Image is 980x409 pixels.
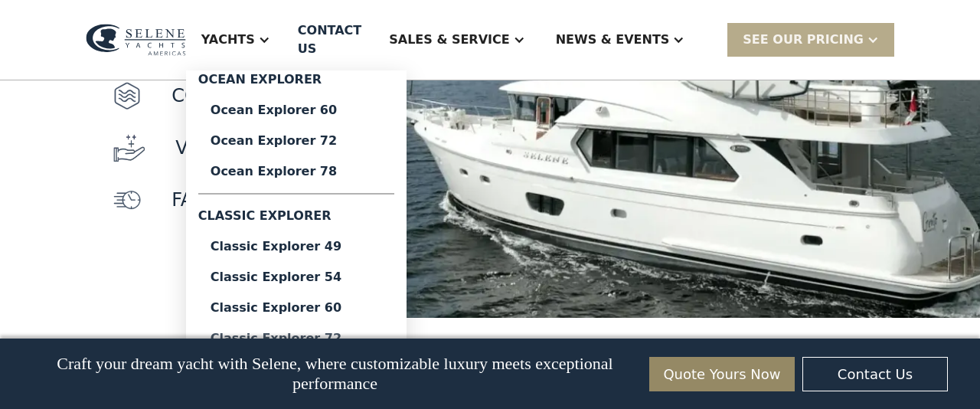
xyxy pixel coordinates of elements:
div: Yachts [201,31,255,49]
div: Ocean Explorer 72 [211,135,382,147]
div: Classic Explorer 72 [211,332,382,345]
div: News & EVENTS [541,9,701,70]
a: Ocean Explorer 78 [198,156,394,187]
div: Contact US [298,21,361,58]
div: News & EVENTS [556,31,670,49]
a: Classic Explorer 54 [198,262,394,293]
p: Craft your dream yacht with Selene, where customizable luxury meets exceptional performance [32,354,638,394]
div: Classic Explorer [198,201,394,231]
a: Ocean Explorer 72 [198,126,394,156]
a: Ocean Explorer 60 [198,95,394,126]
div: Classic Explorer 54 [211,271,382,283]
div: Classic Explorer 49 [211,240,382,253]
div: Ocean Explorer [198,70,394,95]
a: Classic Explorer 60 [198,293,394,323]
div: Ocean Explorer 78 [211,165,382,178]
div: Ocean Explorer 60 [211,104,382,116]
p: faster delivery [171,186,335,214]
div: Yachts [186,9,286,70]
p: Comfort [171,82,263,110]
div: Classic Explorer 60 [211,302,382,314]
a: Classic Explorer 72 [198,323,394,354]
a: Classic Explorer 49 [198,231,394,262]
div: SEE Our Pricing [743,31,864,49]
a: Contact Us [802,357,948,391]
div: SEE Our Pricing [727,23,894,56]
img: icon [113,134,145,162]
p: value [175,134,234,162]
nav: Yachts [186,70,407,363]
img: logo [86,24,186,57]
div: Sales & Service [374,9,540,70]
a: Quote Yours Now [649,357,795,391]
img: icon [113,186,141,214]
img: icon [113,82,141,110]
div: Sales & Service [389,31,509,49]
